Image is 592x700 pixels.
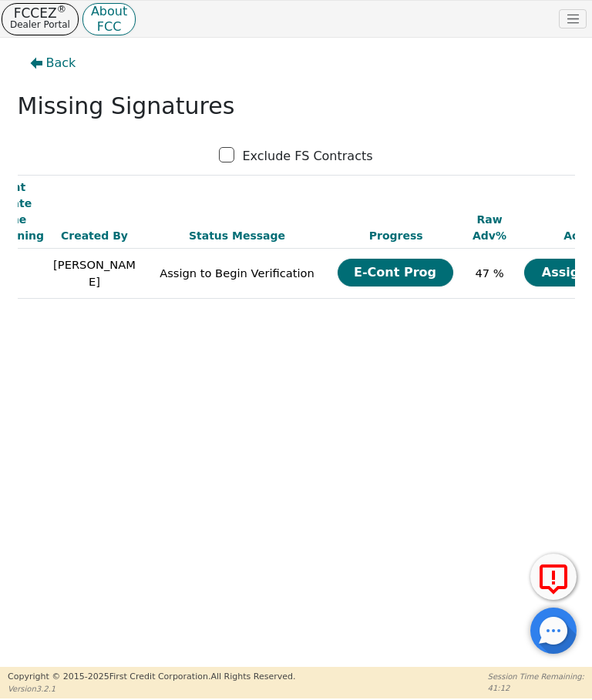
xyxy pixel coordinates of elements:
[51,228,139,244] div: Created By
[530,554,577,600] button: Report Error to FCC
[91,8,127,15] p: About
[10,18,70,31] p: Dealer Portal
[18,92,575,120] h2: Missing Signatures
[49,249,141,299] td: [PERSON_NAME]
[210,672,295,682] span: All Rights Reserved.
[338,259,453,286] button: E-Cont Prog
[488,671,584,682] p: Session Time Remaining:
[336,228,457,244] div: Progress
[559,9,587,29] button: Toggle navigation
[8,671,295,684] p: Copyright © 2015- 2025 First Credit Corporation.
[82,3,136,35] button: AboutFCC
[488,682,584,694] p: 41:12
[8,683,295,695] p: Version 3.2.1
[91,23,127,31] p: FCC
[242,147,372,166] p: Exclude FS Contracts
[57,3,67,15] sup: ®
[46,54,76,72] span: Back
[18,45,89,81] button: Back
[10,8,70,18] p: FCCEZ
[461,212,518,244] div: Raw Adv%
[2,3,79,35] button: FCCEZ®Dealer Portal
[141,249,334,299] td: Assign to Begin Verification
[143,228,331,244] div: Status Message
[475,266,503,280] span: 47 %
